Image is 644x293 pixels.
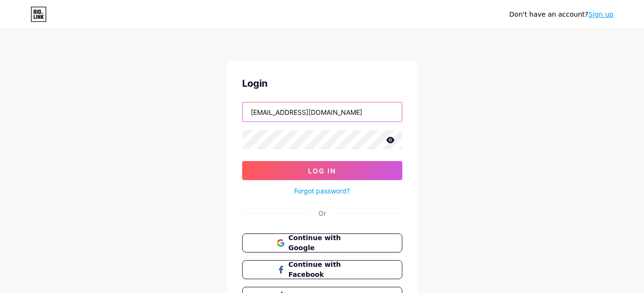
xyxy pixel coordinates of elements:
div: Or [318,208,326,218]
button: Continue with Facebook [242,260,402,279]
span: Continue with Facebook [288,260,367,280]
a: Sign up [588,10,613,18]
span: Continue with Google [288,233,367,253]
div: Login [242,76,402,91]
a: Forgot password? [294,186,350,196]
button: Continue with Google [242,233,402,253]
input: Username [243,102,402,121]
button: Log In [242,161,402,180]
div: Don't have an account? [509,10,613,20]
span: Log In [308,167,336,175]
